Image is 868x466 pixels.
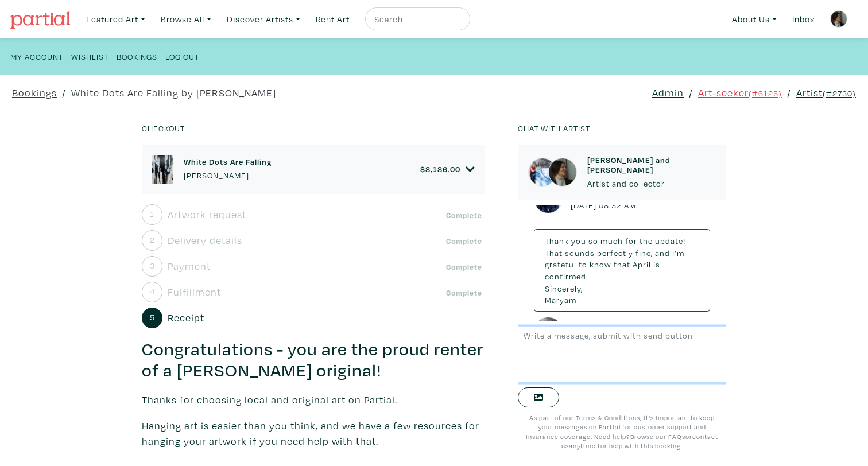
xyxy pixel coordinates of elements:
[528,158,557,187] img: phpThumb.php
[443,235,485,247] span: Complete
[184,157,272,166] h6: White Dots Are Falling
[150,236,155,244] small: 2
[545,271,588,282] span: confirmed.
[587,155,716,175] h6: [PERSON_NAME] and [PERSON_NAME]
[420,164,460,174] h6: $
[630,432,685,441] a: Browse our FAQs
[311,7,355,31] a: Rent Art
[81,7,150,31] a: Featured Art
[142,123,185,134] small: Checkout
[545,294,576,305] span: Maryam
[587,177,716,190] p: Artist and collector
[373,12,459,26] input: Search
[749,88,782,99] small: (#6125)
[568,319,636,343] small: Maryam [DATE] 09:43 PM
[184,169,272,182] p: [PERSON_NAME]
[117,48,157,64] a: Bookings
[142,339,485,382] h3: Congratulations - you are the proud renter of a [PERSON_NAME] original!
[150,262,155,270] small: 3
[823,88,856,99] small: (#2730)
[830,10,847,28] img: phpThumb.php
[443,209,485,221] span: Complete
[727,7,782,31] a: About Us
[565,247,595,258] span: sounds
[698,85,782,100] a: Art-seeker(#6125)
[590,259,611,270] span: know
[579,259,587,270] span: to
[420,164,475,174] a: $8,186.00
[150,313,155,321] small: 5
[526,413,718,451] small: As part of our Terms & Conditions, it's important to keep your messages on Partial for customer s...
[165,51,199,62] small: Log Out
[518,123,590,134] small: Chat with artist
[545,235,569,246] span: Thank
[425,164,460,174] span: 8,186.00
[561,432,718,451] a: contact us
[672,247,684,258] span: I’m
[633,259,651,270] span: April
[12,85,57,100] a: Bookings
[625,235,637,246] span: for
[652,85,684,100] a: Admin
[600,235,623,246] span: much
[655,235,685,246] span: update!
[640,235,653,246] span: the
[168,207,246,222] span: Artwork request
[168,310,204,325] span: Receipt
[545,259,576,270] span: grateful
[534,317,563,345] img: phpThumb.php
[655,247,670,258] span: and
[156,7,216,31] a: Browse All
[545,283,583,294] span: Sincerely,
[71,85,276,100] a: White Dots Are Falling by [PERSON_NAME]
[152,155,173,184] img: phpThumb.php
[10,48,63,64] a: My Account
[62,85,66,100] span: /
[588,235,598,246] span: so
[653,259,660,270] span: is
[184,157,272,181] a: White Dots Are Falling [PERSON_NAME]
[10,51,63,62] small: My Account
[787,7,820,31] a: Inbox
[635,247,653,258] span: fine,
[222,7,305,31] a: Discover Artists
[571,235,586,246] span: you
[689,85,693,100] span: /
[150,210,154,218] small: 1
[117,51,157,62] small: Bookings
[150,288,155,296] small: 4
[796,85,856,100] a: Artist(#2730)
[443,287,485,298] span: Complete
[168,284,221,300] span: Fulfillment
[142,418,485,449] p: Hanging art is easier than you think, and we have a few resources for hanging your artwork if you...
[614,259,630,270] span: that
[142,392,485,407] p: Thanks for choosing local and original art on Partial.
[597,247,633,258] span: perfectly
[545,247,563,258] span: That
[71,51,108,62] small: Wishlist
[443,261,485,273] span: Complete
[168,258,211,274] span: Payment
[548,158,577,187] img: phpThumb.php
[71,48,108,64] a: Wishlist
[787,85,791,100] span: /
[168,232,242,248] span: Delivery details
[165,48,199,64] a: Log Out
